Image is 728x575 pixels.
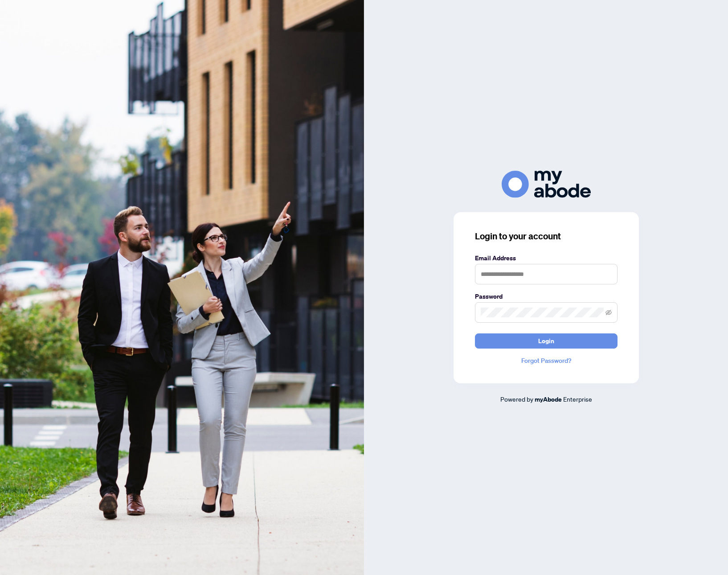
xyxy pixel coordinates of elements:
img: ma-logo [502,171,591,198]
span: eye-invisible [605,309,612,316]
span: Login [538,334,554,348]
span: Powered by [500,395,533,403]
button: Login [475,333,618,349]
a: Forgot Password? [475,356,618,366]
h3: Login to your account [475,230,618,242]
label: Email Address [475,253,618,263]
span: Enterprise [563,395,592,403]
label: Password [475,292,618,301]
a: myAbode [535,394,562,404]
